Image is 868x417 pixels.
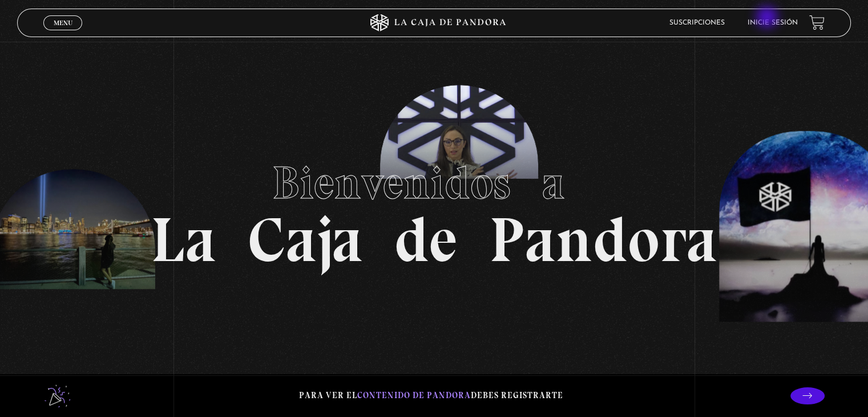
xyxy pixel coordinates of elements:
span: contenido de Pandora [357,390,471,400]
span: Bienvenidos a [272,155,596,210]
a: Suscripciones [669,19,725,26]
span: Menu [54,19,72,26]
span: Cerrar [50,29,76,37]
a: View your shopping cart [809,15,825,30]
h1: La Caja de Pandora [151,146,717,271]
a: Inicie sesión [748,19,798,26]
p: Para ver el debes registrarte [299,388,563,403]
